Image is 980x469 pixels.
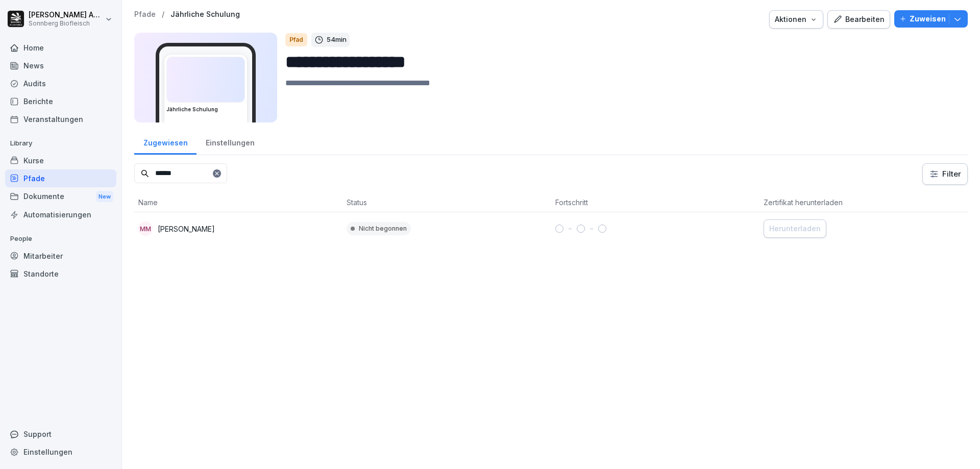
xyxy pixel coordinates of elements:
div: Herunterladen [769,223,821,234]
th: Zertifikat herunterladen [759,193,968,212]
a: News [5,57,116,75]
p: Zuweisen [910,13,946,24]
button: Aktionen [769,10,823,29]
p: People [5,231,116,247]
a: Pfade [134,10,156,19]
a: Einstellungen [5,443,116,461]
a: Home [5,39,116,57]
th: Name [134,193,342,212]
a: Einstellungen [197,129,263,155]
a: Mitarbeiter [5,247,116,265]
a: Standorte [5,265,116,283]
div: MM [138,221,153,236]
p: [PERSON_NAME] [158,224,215,234]
a: Kurse [5,152,116,169]
div: Bearbeiten [833,14,885,25]
a: Jährliche Schulung [170,10,240,19]
a: Veranstaltungen [5,110,116,128]
a: DokumenteNew [5,187,116,206]
a: Berichte [5,92,116,110]
button: Bearbeiten [827,10,890,29]
button: Filter [923,164,967,184]
p: [PERSON_NAME] Anibas [29,11,103,19]
div: Dokumente [5,187,116,206]
button: Herunterladen [764,219,826,238]
p: Sonnberg Biofleisch [29,20,103,27]
th: Status [342,193,551,212]
button: Zuweisen [894,10,968,28]
div: New [96,191,113,203]
a: Zugewiesen [134,129,197,155]
p: Library [5,135,116,152]
div: Support [5,425,116,443]
div: Aktionen [775,14,818,25]
p: Nicht begonnen [359,224,407,233]
p: 54 min [327,35,347,45]
a: Pfade [5,169,116,187]
th: Fortschritt [551,193,759,212]
p: / [162,10,164,19]
a: Audits [5,75,116,92]
a: Automatisierungen [5,206,116,224]
div: Filter [929,169,961,179]
h3: Jährliche Schulung [166,106,245,113]
div: Pfad [285,33,307,46]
